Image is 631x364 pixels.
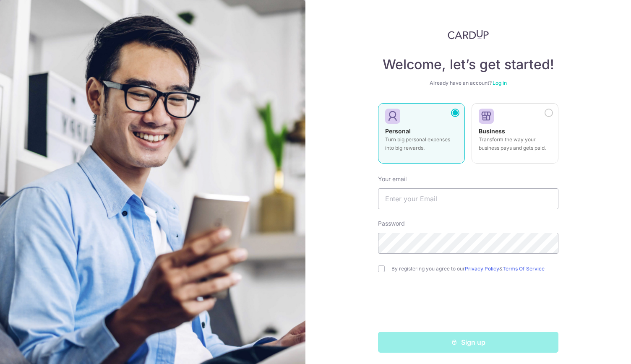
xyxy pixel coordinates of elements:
[448,29,489,39] img: CardUp Logo
[391,265,558,272] label: By registering you agree to our &
[385,127,411,135] strong: Personal
[493,80,507,86] a: Log in
[479,135,551,152] p: Transform the way your business pays and gets paid.
[479,127,505,135] strong: Business
[378,80,558,86] div: Already have an account?
[465,265,499,272] a: Privacy Policy
[503,265,545,272] a: Terms Of Service
[472,103,558,169] a: Business Transform the way your business pays and gets paid.
[378,188,558,209] input: Enter your Email
[378,103,465,169] a: Personal Turn big personal expenses into big rewards.
[385,135,458,152] p: Turn big personal expenses into big rewards.
[378,56,558,73] h4: Welcome, let’s get started!
[378,175,407,183] label: Your email
[404,289,532,322] iframe: reCAPTCHA
[378,219,405,228] label: Password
